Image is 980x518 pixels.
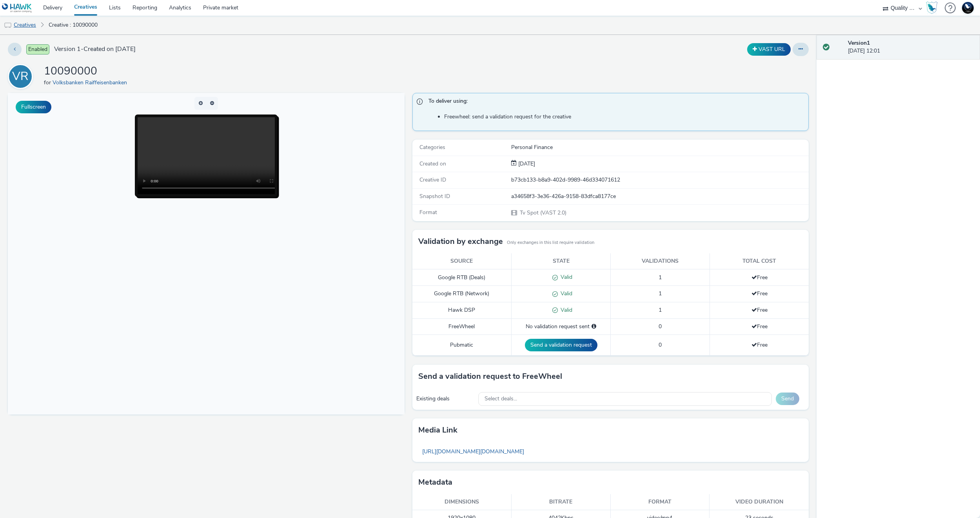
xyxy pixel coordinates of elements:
[418,444,528,459] a: [URL][DOMAIN_NAME][DOMAIN_NAME]
[659,306,662,314] span: 1
[2,3,32,13] img: undefined Logo
[751,341,768,349] span: Free
[419,209,437,216] span: Format
[848,39,974,55] div: [DATE] 12:01
[419,193,450,200] span: Snapshot ID
[926,2,941,14] a: Hawk Academy
[710,494,809,510] th: Video duration
[412,494,512,510] th: Dimensions
[558,306,572,314] span: Valid
[592,323,596,331] div: Please select a deal below and click on Send to send a validation request to FreeWheel.
[511,193,808,200] div: a34658f3-3e36-426a-9158-83dfca8177ce
[610,253,710,269] th: Validations
[45,16,102,35] a: Creative : 10090000
[412,269,512,286] td: Google RTB (Deals)
[751,306,768,314] span: Free
[419,160,446,167] span: Created on
[418,476,452,488] h3: Metadata
[558,273,572,281] span: Valid
[416,395,474,403] div: Existing deals
[412,286,512,302] td: Google RTB (Network)
[659,290,662,297] span: 1
[611,494,710,510] th: Format
[558,290,572,297] span: Valid
[428,97,801,107] span: To deliver using:
[659,341,662,349] span: 0
[512,494,611,510] th: Bitrate
[517,160,535,167] span: [DATE]
[53,79,130,86] a: Volksbanken Raiffeisenbanken
[412,335,512,356] td: Pubmatic
[525,339,597,351] button: Send a validation request
[12,65,29,87] div: VR
[926,2,938,14] img: Hawk Academy
[517,160,535,168] div: Creation 26 September 2025, 12:01
[26,44,49,55] span: Enabled
[4,22,12,29] img: tv
[418,424,457,436] h3: Media link
[418,371,562,382] h3: Send a validation request to FreeWheel
[511,144,808,151] div: Personal Finance
[16,101,51,113] button: Fullscreen
[962,2,974,14] img: Support Hawk
[710,253,809,269] th: Total cost
[776,393,799,405] button: Send
[659,274,662,281] span: 1
[507,240,594,246] small: Only exchanges in this list require validation
[511,176,808,184] div: b73cb133-b8a9-402d-9989-46d334071612
[659,323,662,330] span: 0
[419,176,446,184] span: Creative ID
[751,323,768,330] span: Free
[419,144,445,151] span: Categories
[412,318,512,334] td: FreeWheel
[444,113,805,121] li: Freewheel: send a validation request for the creative
[44,79,53,86] span: for
[54,45,136,54] span: Version 1 - Created on [DATE]
[751,290,768,297] span: Free
[44,64,130,79] h1: 10090000
[418,236,503,247] h3: Validation by exchange
[485,396,517,402] span: Select deals...
[515,323,606,331] div: No validation request sent
[519,209,566,216] span: Tv Spot (VAST 2.0)
[745,43,793,56] div: Duplicate the creative as a VAST URL
[8,73,36,80] a: VR
[747,43,791,56] button: VAST URL
[412,302,512,319] td: Hawk DSP
[512,253,611,269] th: State
[751,274,768,281] span: Free
[848,39,870,47] strong: Version 1
[412,253,512,269] th: Source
